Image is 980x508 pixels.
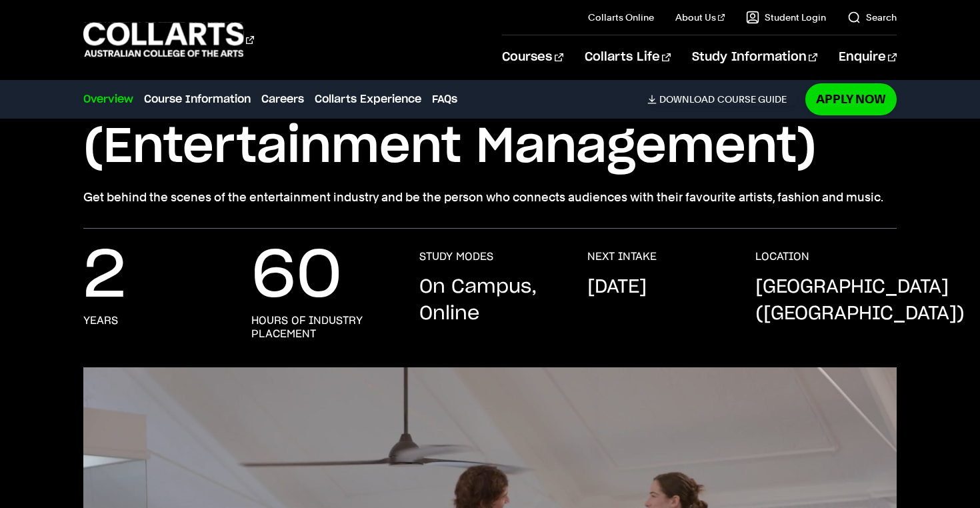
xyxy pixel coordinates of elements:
h3: STUDY MODES [419,250,493,263]
a: DownloadCourse Guide [647,93,797,105]
p: Get behind the scenes of the entertainment industry and be the person who connects audiences with... [83,188,897,207]
p: 2 [83,250,126,303]
a: Student Login [746,11,826,24]
h3: NEXT INTAKE [587,250,657,263]
h3: years [83,314,118,327]
p: 60 [251,250,342,303]
a: Course Information [144,91,251,107]
a: FAQs [432,91,457,107]
a: Collarts Experience [315,91,421,107]
div: Go to homepage [83,21,254,59]
a: Collarts Life [585,35,671,79]
h3: hours of industry placement [251,314,393,341]
a: About Us [675,11,725,24]
p: [DATE] [587,274,647,301]
p: On Campus, Online [419,274,561,327]
p: [GEOGRAPHIC_DATA] ([GEOGRAPHIC_DATA]) [755,274,965,327]
a: Courses [502,35,563,79]
a: Collarts Online [588,11,654,24]
a: Enquire [839,35,897,79]
span: Download [659,93,715,105]
a: Overview [83,91,133,107]
a: Careers [261,91,304,107]
h3: LOCATION [755,250,809,263]
a: Apply Now [805,83,897,115]
a: Search [847,11,897,24]
a: Study Information [692,35,817,79]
